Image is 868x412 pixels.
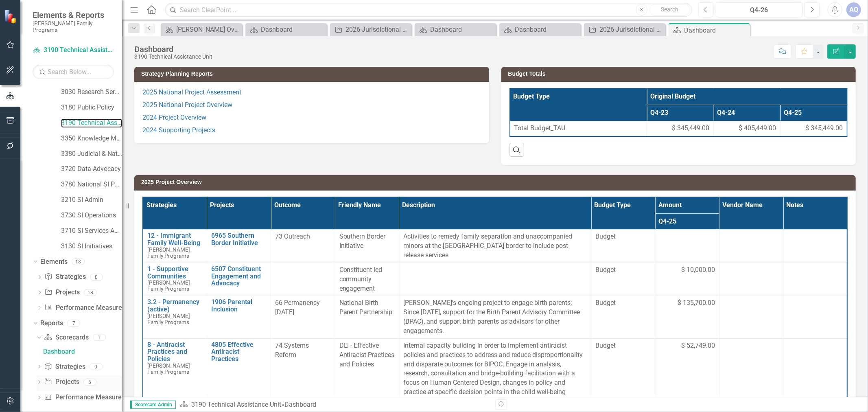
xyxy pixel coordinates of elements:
[61,103,122,112] a: 3180 Public Policy
[142,114,206,121] a: 2024 Project Overview
[595,232,651,241] span: Budget
[681,265,715,275] span: $ 10,000.00
[41,345,122,358] a: Dashboard
[595,265,651,275] span: Budget
[191,401,281,408] a: 3190 Technical Assistance Unit
[33,46,114,55] a: 3190 Technical Assistance Unit
[61,149,122,159] a: 3380 Judicial & National Engage
[61,195,122,205] a: 3210 SI Admin
[417,24,494,35] a: Dashboard
[142,88,241,96] a: 2025 National Project Assessment
[339,266,383,292] span: Constituent led community engagement
[61,88,122,97] a: 3030 Research Services
[339,299,393,316] span: National Birth Parent Partnership
[599,24,663,35] div: 2026 Jurisdictional Projects Assessment
[275,232,310,240] span: 73 Outreach
[595,341,651,351] span: Budget
[134,54,212,60] div: 3190 Technical Assistance Unit
[147,362,190,375] span: [PERSON_NAME] Family Programs
[147,232,203,246] a: 12 - Immigrant Family Well-Being
[211,232,267,246] a: 6965 Southern Border Initiative
[846,2,861,17] button: AQ
[508,71,852,77] h3: Budget Totals
[33,10,114,20] span: Elements & Reports
[44,333,88,342] a: Scorecards
[591,263,655,296] td: Double-Click to Edit
[271,263,335,296] td: Double-Click to Edit
[681,341,715,351] span: $ 52,749.00
[595,298,651,308] span: Budget
[67,320,80,327] div: 7
[399,263,591,296] td: Double-Click to Edit
[805,124,843,133] span: $ 345,449.00
[130,401,176,409] span: Scorecard Admin
[335,263,399,296] td: Double-Click to Edit
[399,230,591,263] td: Double-Click to Edit
[147,279,190,292] span: [PERSON_NAME] Family Programs
[515,24,579,35] div: Dashboard
[655,263,719,296] td: Double-Click to Edit
[44,377,79,387] a: Projects
[142,126,215,134] a: 2024 Supporting Projects
[44,362,85,372] a: Strategies
[514,124,643,133] span: Total Budget_TAU
[719,296,783,338] td: Double-Click to Edit
[43,348,122,355] div: Dashboard
[40,257,68,267] a: Elements
[247,24,325,35] a: Dashboard
[134,45,212,54] div: Dashboard
[591,230,655,263] td: Double-Click to Edit
[655,230,719,263] td: Double-Click to Edit
[403,298,587,335] p: [PERSON_NAME]'s ongoing project to engage birth parents; Since [DATE], support for the Birth Pare...
[72,258,85,265] div: 18
[783,230,847,263] td: Double-Click to Edit
[501,24,579,35] a: Dashboard
[719,263,783,296] td: Double-Click to Edit
[284,401,316,408] div: Dashboard
[165,3,692,17] input: Search ClearPoint...
[335,230,399,263] td: Double-Click to Edit
[61,180,122,189] a: 3780 National SI Partnerships
[147,298,203,313] a: 3.2 - Permanency (active)
[649,4,690,15] button: Search
[678,298,715,308] span: $ 135,700.00
[271,296,335,338] td: Double-Click to Edit
[44,288,79,297] a: Projects
[430,24,494,35] div: Dashboard
[591,296,655,338] td: Double-Click to Edit
[143,296,207,338] td: Double-Click to Edit Right Click for Context Menu
[147,341,203,363] a: 8 - Antiracist Practices and Policies
[163,24,240,35] a: [PERSON_NAME] Overview
[783,263,847,296] td: Double-Click to Edit
[90,274,103,281] div: 0
[655,296,719,338] td: Double-Click to Edit
[403,232,587,260] p: Activities to remedy family separation and unaccompanied minors at the [GEOGRAPHIC_DATA] border t...
[719,230,783,263] td: Double-Click to Edit
[180,400,489,410] div: »
[207,263,271,296] td: Double-Click to Edit Right Click for Context Menu
[143,263,207,296] td: Double-Click to Edit Right Click for Context Menu
[61,118,122,128] a: 3190 Technical Assistance Unit
[44,393,125,402] a: Performance Measures
[84,289,97,296] div: 18
[33,65,114,79] input: Search Below...
[61,211,122,220] a: 3730 SI Operations
[211,298,267,313] a: 1906 Parental Inclusion
[61,164,122,174] a: 3720 Data Advocacy
[211,341,267,363] a: 4805 Effective Antiracist Practices
[142,101,232,109] a: 2025 National Project Overview
[684,25,748,35] div: Dashboard
[211,265,267,287] a: 6507 Constituent Engagement and Advocacy
[90,363,103,370] div: 0
[147,246,190,259] span: [PERSON_NAME] Family Programs
[143,230,207,263] td: Double-Click to Edit Right Click for Context Menu
[4,9,18,23] img: ClearPoint Strategy
[93,334,106,341] div: 1
[332,24,409,35] a: 2026 Jurisdictional Projects Assessment
[44,303,125,313] a: Performance Measures
[739,124,776,133] span: $ 405,449.00
[176,24,240,35] div: [PERSON_NAME] Overview
[275,342,309,359] span: 74 Systems Reform
[44,272,85,282] a: Strategies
